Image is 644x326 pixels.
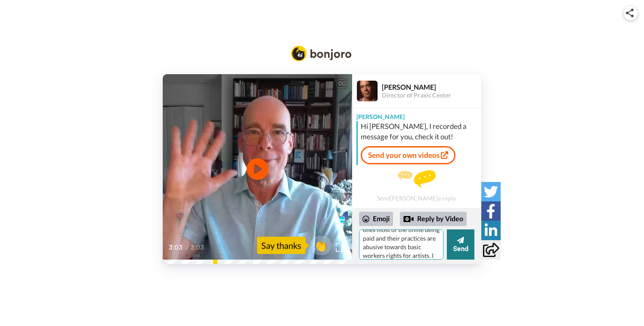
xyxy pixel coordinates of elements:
[357,81,378,101] img: Profile Image
[447,229,474,260] button: Send
[626,9,634,17] img: ic_share.svg
[352,169,481,204] div: Send [PERSON_NAME] a reply.
[336,243,344,252] img: Full screen
[190,242,205,253] span: 3:03
[169,242,184,253] span: 3:03
[186,242,189,253] span: /
[403,214,414,224] div: Reply by Video
[382,92,481,99] div: Director of Praxis Center
[359,229,443,260] textarea: Thanks for your critique! I apprieciate what you said and I am sorry for upsetting you or anyone ...
[382,83,481,91] div: [PERSON_NAME]
[291,46,351,61] img: Bonjoro Logo
[336,79,347,88] div: CC
[310,236,331,255] button: 👏
[352,108,481,121] div: [PERSON_NAME]
[359,212,393,226] div: Emoji
[398,170,436,188] img: message.svg
[257,237,306,254] div: Say thanks
[361,121,479,142] div: Hi [PERSON_NAME], I recorded a message for you, check it out!
[400,212,467,226] div: Reply by Video
[361,146,455,164] a: Send your own videos
[310,238,331,252] span: 👏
